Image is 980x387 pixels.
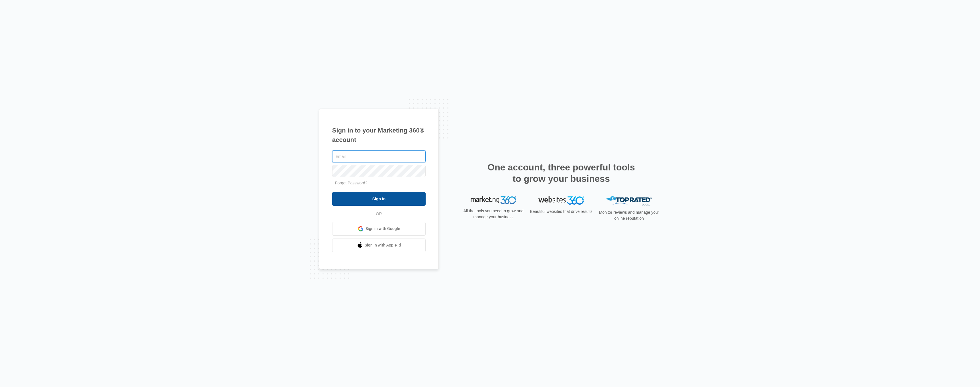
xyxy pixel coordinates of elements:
[597,209,661,221] p: Monitor reviews and manage your online reputation
[332,239,426,252] a: Sign in with Apple Id
[372,211,386,217] span: OR
[471,196,516,204] img: Marketing 360
[529,209,593,215] p: Beautiful websites that drive results
[366,226,400,232] span: Sign in with Google
[332,222,426,236] a: Sign in with Google
[538,196,584,205] img: Websites 360
[332,126,426,144] h1: Sign in to your Marketing 360® account
[365,242,401,248] span: Sign in with Apple Id
[462,208,525,220] p: All the tools you need to grow and manage your business
[606,196,652,206] img: Top Rated Local
[332,192,426,206] input: Sign In
[335,181,367,185] a: Forgot Password?
[486,162,637,184] h2: One account, three powerful tools to grow your business
[332,150,426,162] input: Email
